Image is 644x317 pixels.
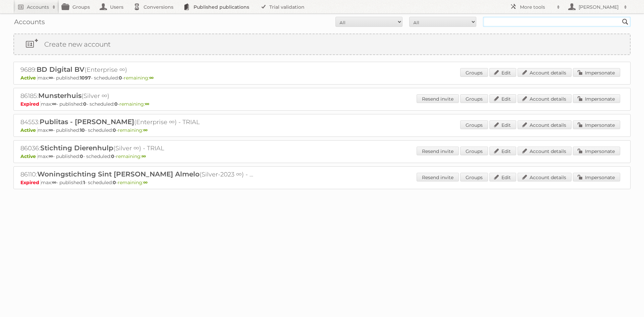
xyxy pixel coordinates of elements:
strong: 10 [80,127,85,133]
strong: ∞ [52,101,56,107]
strong: ∞ [143,127,148,133]
span: Munsterhuis [38,92,82,100]
span: remaining: [124,75,154,81]
a: Groups [460,68,488,77]
h2: 86110: (Silver-2023 ∞) - TRIAL [20,170,255,179]
a: Impersonate [573,173,620,181]
p: max: - published: - scheduled: - [20,127,624,133]
span: Expired [20,179,41,186]
span: Active [20,153,38,159]
a: Account details [518,147,572,155]
a: Edit [489,68,516,77]
input: Search [620,17,630,27]
strong: ∞ [49,75,53,81]
h2: 84553: (Enterprise ∞) - TRIAL [20,118,255,126]
strong: 0 [119,75,122,81]
span: Expired [20,101,41,107]
span: Active [20,75,38,81]
a: Edit [489,147,516,155]
a: Impersonate [573,120,620,129]
a: Groups [460,120,488,129]
a: Resend invite [417,147,459,155]
strong: 0 [113,179,116,186]
a: Groups [460,147,488,155]
h2: 9689: (Enterprise ∞) [20,65,255,74]
span: Stichting Dierenhulp [40,144,113,152]
strong: 0 [83,101,87,107]
strong: 0 [80,153,83,159]
strong: ∞ [149,75,154,81]
h2: 86036: (Silver ∞) - TRIAL [20,144,255,153]
span: Publitas - [PERSON_NAME] [40,118,134,126]
strong: ∞ [143,179,148,186]
strong: 0 [113,127,116,133]
strong: 0 [114,101,118,107]
a: Resend invite [417,94,459,103]
span: remaining: [119,101,149,107]
strong: ∞ [142,153,146,159]
a: Account details [518,68,572,77]
p: max: - published: - scheduled: - [20,153,624,159]
p: max: - published: - scheduled: - [20,75,624,81]
a: Groups [460,173,488,181]
a: Account details [518,94,572,103]
span: remaining: [118,179,148,186]
strong: ∞ [49,153,53,159]
span: remaining: [118,127,148,133]
a: Account details [518,120,572,129]
span: BD Digital BV [37,65,85,73]
p: max: - published: - scheduled: - [20,179,624,186]
span: remaining: [116,153,146,159]
h2: 86185: (Silver ∞) [20,92,255,100]
a: Edit [489,173,516,181]
strong: ∞ [49,127,53,133]
a: Impersonate [573,94,620,103]
a: Create new account [14,34,630,54]
strong: 1097 [80,75,91,81]
a: Impersonate [573,147,620,155]
a: Account details [518,173,572,181]
span: Woningstichting Sint [PERSON_NAME] Almelo [37,170,200,178]
span: Active [20,127,38,133]
a: Impersonate [573,68,620,77]
p: max: - published: - scheduled: - [20,101,624,107]
a: Groups [460,94,488,103]
h2: More tools [520,4,553,10]
h2: [PERSON_NAME] [577,4,621,10]
a: Resend invite [417,173,459,181]
strong: 0 [111,153,114,159]
strong: 1 [83,179,85,186]
a: Edit [489,120,516,129]
strong: ∞ [52,179,56,186]
h2: Accounts [27,4,49,10]
strong: ∞ [145,101,149,107]
a: Edit [489,94,516,103]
